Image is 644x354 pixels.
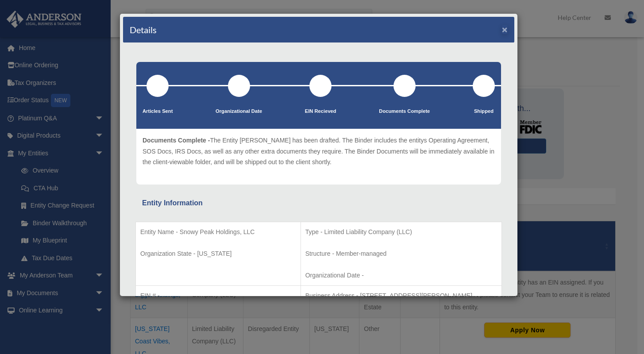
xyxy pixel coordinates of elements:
[305,270,497,281] p: Organizational Date -
[216,107,262,116] p: Organizational Date
[305,107,336,116] p: EIN Recieved
[140,290,296,301] p: EIN # -
[379,107,430,116] p: Documents Complete
[142,197,495,209] div: Entity Information
[502,25,508,34] button: ×
[143,135,495,168] p: The Entity [PERSON_NAME] has been drafted. The Binder includes the entitys Operating Agreement, S...
[140,227,296,238] p: Entity Name - Snowy Peak Holdings, LLC
[305,290,497,301] p: Business Address - [STREET_ADDRESS][PERSON_NAME]
[305,227,497,238] p: Type - Limited Liability Company (LLC)
[473,107,495,116] p: Shipped
[140,248,296,259] p: Organization State - [US_STATE]
[130,23,157,36] h4: Details
[143,107,173,116] p: Articles Sent
[143,137,210,144] span: Documents Complete -
[305,248,497,259] p: Structure - Member-managed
